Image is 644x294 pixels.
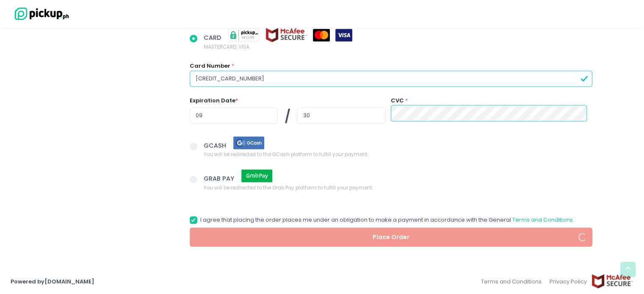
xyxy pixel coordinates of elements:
img: mastercard [313,29,330,41]
img: mcafee-secure [591,274,633,289]
img: mcafee-secure [265,27,307,42]
span: / [285,107,290,126]
span: CARD [204,33,223,42]
img: logo [11,6,70,21]
span: GRAB PAY [204,174,236,183]
img: grab pay [236,168,278,183]
a: Privacy Policy [546,274,591,290]
a: Terms and Conditions [512,216,573,224]
span: GCASH [204,141,228,149]
label: Expiration Date [190,96,238,105]
input: YY [297,107,385,124]
span: MASTERCARD, VISA [204,42,352,51]
label: I agree that placing the order places me under an obligation to make a payment in accordance with... [190,216,574,224]
span: You will be redirected to the Grab Pay platform to fulfill your payment. [204,183,373,192]
img: pickupsecure [223,27,265,42]
label: CVC [391,96,404,105]
a: Terms and Conditions [481,274,546,290]
button: Place Order [190,228,593,247]
label: Card Number [190,62,230,70]
input: MM [190,107,278,124]
span: You will be redirected to the GCash platform to fulfill your payment. [204,150,368,159]
img: gcash [228,135,270,150]
a: Powered by[DOMAIN_NAME] [11,278,94,286]
img: visa [335,29,352,41]
input: Card Number [190,71,593,87]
